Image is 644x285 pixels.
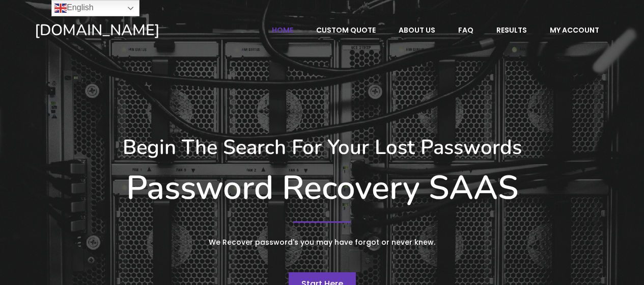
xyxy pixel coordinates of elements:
p: We Recover password's you may have forgot or never knew. [131,236,513,249]
a: About Us [388,20,446,40]
span: About Us [399,25,435,35]
a: Results [486,20,538,40]
span: Home [272,25,293,35]
span: Custom Quote [316,25,376,35]
a: Custom Quote [305,20,386,40]
a: FAQ [447,20,484,40]
a: Home [261,20,304,40]
a: [DOMAIN_NAME] [35,20,230,40]
a: My account [539,20,610,40]
span: My account [550,25,599,35]
span: Results [496,25,527,35]
h3: Begin The Search For Your Lost Passwords [35,135,610,160]
img: en [54,2,67,14]
h1: Password Recovery SAAS [35,168,610,208]
span: FAQ [458,25,473,35]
